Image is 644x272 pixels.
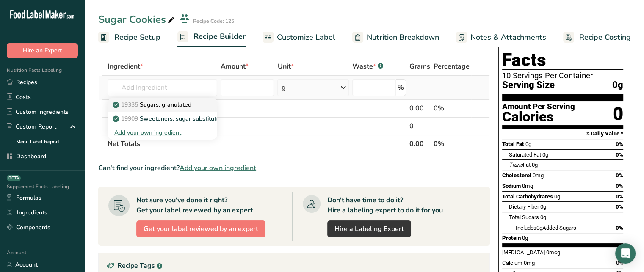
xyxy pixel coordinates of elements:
[106,135,408,152] th: Net Totals
[525,141,531,147] span: 0g
[121,101,138,109] span: 19335
[616,151,623,158] span: 0%
[540,203,546,210] span: 0g
[108,126,217,140] div: Add your own ingredient
[136,195,253,215] div: Not sure you've done it right? Get your label reviewed by an expert
[114,32,160,43] span: Recipe Setup
[616,172,623,179] span: 0%
[502,71,623,80] div: 10 Servings Per Container
[502,193,553,200] span: Total Carbohydrates
[542,151,548,158] span: 0g
[616,141,623,147] span: 0%
[502,172,531,179] span: Cholesterol
[144,224,258,234] span: Get your label reviewed by an expert
[502,249,545,256] span: [MEDICAL_DATA]
[554,193,560,200] span: 0g
[502,183,521,189] span: Sodium
[263,28,335,47] a: Customize Label
[108,112,217,126] a: 19909Sweeteners, sugar substitute, granulated, brown
[408,135,432,152] th: 0.00
[193,31,246,42] span: Recipe Builder
[613,103,623,125] div: 0
[114,128,210,137] div: Add your own ingredient
[563,28,631,47] a: Recipe Costing
[524,260,535,266] span: 0mg
[352,28,439,47] a: Nutrition Breakdown
[108,98,217,112] a: 19335Sugars, granulated
[98,28,160,47] a: Recipe Setup
[121,115,138,123] span: 19909
[7,43,78,58] button: Hire an Expert
[522,235,528,241] span: 0g
[470,32,546,43] span: Notes & Attachments
[327,220,411,237] a: Hire a Labeling Expert
[108,79,217,96] input: Add Ingredient
[579,32,631,43] span: Recipe Costing
[193,17,234,25] div: Recipe Code: 125
[502,141,524,147] span: Total Fat
[7,175,21,181] div: BETA
[434,61,470,71] span: Percentage
[536,225,542,231] span: 0g
[509,203,539,210] span: Dietary Fiber
[616,225,623,231] span: 0%
[509,162,523,168] i: Trans
[533,172,544,179] span: 0mg
[522,183,533,189] span: 0mg
[409,103,430,113] div: 0.00
[352,61,383,71] div: Waste
[509,151,541,158] span: Saturated Fat
[367,32,439,43] span: Nutrition Breakdown
[98,163,490,173] div: Can't find your ingredient?
[114,100,191,109] p: Sugars, granulated
[456,28,546,47] a: Notes & Attachments
[615,243,636,264] div: Open Intercom Messenger
[502,129,623,139] section: % Daily Value *
[409,121,430,131] div: 0
[281,82,285,93] div: g
[277,32,335,43] span: Customize Label
[532,162,538,168] span: 0g
[177,27,246,47] a: Recipe Builder
[616,260,623,266] span: 0%
[108,61,143,71] span: Ingredient
[616,193,623,200] span: 0%
[509,214,539,220] span: Total Sugars
[502,80,555,91] span: Serving Size
[327,195,443,215] div: Don't have time to do it? Hire a labeling expert to do it for you
[114,114,273,123] p: Sweeteners, sugar substitute, granulated, brown
[502,103,575,111] div: Amount Per Serving
[509,162,531,168] span: Fat
[502,260,522,266] span: Calcium
[540,214,546,220] span: 0g
[432,135,471,152] th: 0%
[502,31,623,70] h1: Nutrition Facts
[7,122,56,131] div: Custom Report
[277,61,293,71] span: Unit
[221,61,249,71] span: Amount
[136,220,265,237] button: Get your label reviewed by an expert
[612,80,623,91] span: 0g
[616,203,623,210] span: 0%
[516,225,576,231] span: Includes Added Sugars
[502,111,575,123] div: Calories
[502,235,521,241] span: Protein
[180,163,256,173] span: Add your own ingredient
[98,12,176,27] div: Sugar Cookies
[409,61,430,71] span: Grams
[616,183,623,189] span: 0%
[546,249,560,256] span: 0mcg
[434,103,470,113] div: 0%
